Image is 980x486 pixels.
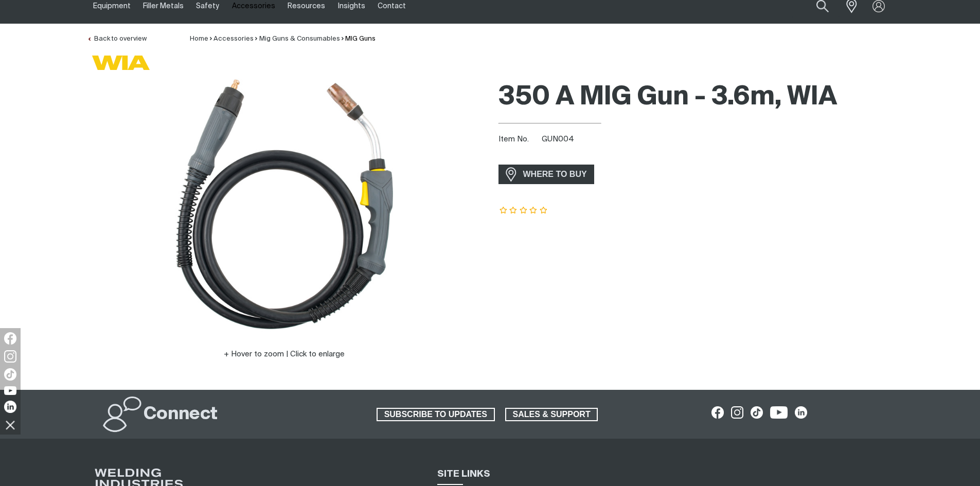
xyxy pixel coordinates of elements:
span: Rating: {0} [498,207,549,214]
h1: 350 A MIG Gun - 3.6m, WIA [498,81,894,114]
a: Mig Guns & Consumables [259,35,340,42]
span: SUBSCRIBE TO UPDATES [378,408,494,421]
span: GUN004 [542,135,574,143]
h2: Connect [144,403,218,426]
a: SALES & SUPPORT [505,408,598,421]
img: hide socials [2,416,19,434]
a: Back to overview [87,35,147,42]
a: WHERE TO BUY [498,165,595,184]
img: YouTube [4,386,16,395]
img: Instagram [4,350,16,363]
img: Facebook [4,332,16,345]
span: SALES & SUPPORT [506,408,597,421]
a: Accessories [213,35,254,42]
span: Item No. [498,134,540,146]
a: Home [190,35,208,42]
span: SITE LINKS [437,470,490,479]
nav: Breadcrumb [190,34,376,44]
a: SUBSCRIBE TO UPDATES [377,408,495,421]
button: Hover to zoom | Click to enlarge [218,348,351,361]
img: 350A MIG Gun - 3.6m, Euro [156,76,413,333]
img: TikTok [4,368,16,381]
a: MIG Guns [345,35,376,42]
span: WHERE TO BUY [516,166,594,183]
img: LinkedIn [4,401,16,413]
